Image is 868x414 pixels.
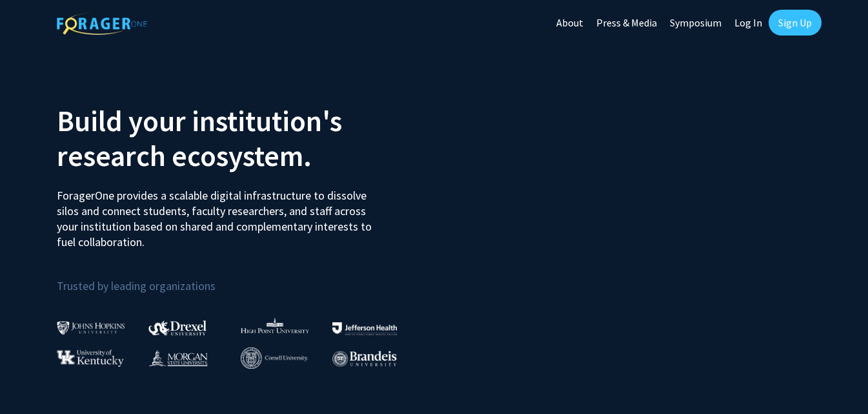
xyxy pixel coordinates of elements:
h2: Build your institution's research ecosystem. [57,103,425,173]
img: Cornell University [241,347,308,369]
p: ForagerOne provides a scalable digital infrastructure to dissolve silos and connect students, fac... [57,178,381,250]
img: Brandeis University [332,351,397,367]
img: Johns Hopkins University [57,321,125,335]
img: University of Kentucky [57,349,124,367]
a: Sign Up [769,10,822,36]
p: Trusted by leading organizations [57,260,425,296]
img: Drexel University [148,320,207,335]
img: Thomas Jefferson University [332,322,397,335]
img: High Point University [241,318,309,333]
img: ForagerOne Logo [57,12,147,35]
img: Morgan State University [148,349,208,366]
